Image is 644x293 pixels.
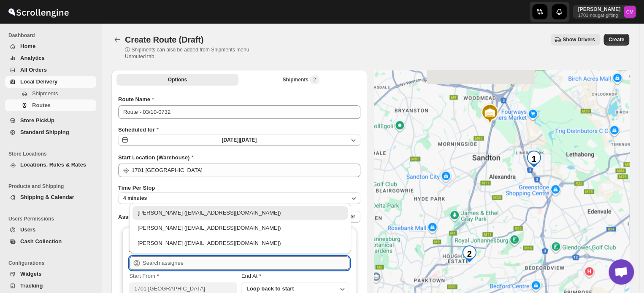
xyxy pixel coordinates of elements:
button: Locations, Rules & Rates [5,159,96,171]
div: End At [241,272,349,280]
span: Shipments [32,90,58,97]
input: Eg: Bengaluru Route [118,105,360,119]
p: [PERSON_NAME] [578,6,620,13]
span: Store Locations [8,151,97,157]
span: Route Name [118,96,150,102]
button: [DATE]|[DATE] [118,134,360,146]
span: Show Drivers [563,36,595,43]
button: Routes [111,34,123,46]
span: Add More Driver [316,213,355,220]
span: Time Per Stop [118,185,155,191]
span: Loop back to start [246,285,294,292]
button: Show Drivers [551,34,600,46]
div: 1 [525,151,542,167]
button: All Route Options [116,74,238,86]
button: Create [603,34,629,46]
span: Assign to [118,214,143,220]
p: ⓘ Shipments can also be added from Shipments menu Unrouted tab [125,46,262,60]
button: Analytics [5,52,96,64]
button: Home [5,40,96,52]
button: Routes [5,99,96,111]
input: Search assignee [143,256,349,270]
div: Shipments [282,75,319,84]
span: [DATE] [240,137,257,143]
span: Analytics [20,55,45,61]
button: Shipments [5,88,96,99]
button: Cash Collection [5,236,96,247]
div: 2 [461,245,478,262]
div: [PERSON_NAME] ([EMAIL_ADDRESS][DOMAIN_NAME]) [138,239,343,247]
img: ScrollEngine [7,1,70,22]
button: All Orders [5,64,96,76]
span: Users Permissions [8,215,97,222]
li: Nick Scher (store@1701luxury.com) [129,206,351,220]
li: Percy Maleto (deliveriesby1701@gmail.com) [129,220,351,235]
span: Options [168,76,187,83]
span: Create [609,36,624,43]
span: [DATE] | [222,137,240,143]
span: Configurations [8,260,97,266]
div: Open chat [609,259,634,285]
span: Tracking [20,282,43,289]
span: Home [20,43,35,49]
span: 4 minutes [123,195,147,202]
li: Cleo Moyo (1701jhb@gmail.com) [129,235,351,250]
text: CM [626,9,633,14]
button: 4 minutes [118,192,360,204]
span: Start Location (Warehouse) [118,154,189,161]
button: Shipping & Calendar [5,191,96,203]
button: Widgets [5,268,96,280]
span: Start From [129,273,155,279]
button: Selected Shipments [240,74,362,86]
div: [PERSON_NAME] ([EMAIL_ADDRESS][DOMAIN_NAME]) [138,224,343,232]
span: Widgets [20,271,41,277]
span: Standard Shipping [20,129,69,135]
button: User menu [573,5,636,19]
span: Routes [32,102,51,108]
span: Cleo Moyo [624,6,636,18]
span: Shipping & Calendar [20,194,74,200]
span: Dashboard [8,32,97,39]
p: 1701-nougat-gifting [578,13,620,18]
span: 2 [313,76,316,83]
button: Tracking [5,280,96,292]
span: All Orders [20,67,47,73]
span: Scheduled for [118,126,155,133]
span: Locations, Rules & Rates [20,161,86,168]
span: Users [20,226,35,233]
span: Products and Shipping [8,183,97,190]
input: Search location [132,164,360,177]
span: Cash Collection [20,238,62,245]
span: Local Delivery [20,78,57,85]
span: Create Route (Draft) [125,35,203,44]
span: Store PickUp [20,117,54,124]
div: [PERSON_NAME] ([EMAIL_ADDRESS][DOMAIN_NAME]) [138,209,343,217]
button: Users [5,224,96,236]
